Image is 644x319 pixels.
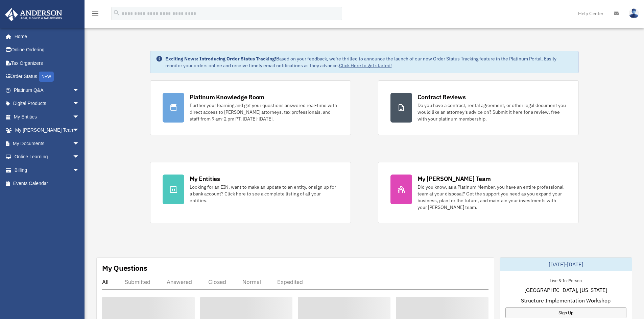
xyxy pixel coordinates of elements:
[5,83,90,97] a: Platinum Q&Aarrow_drop_down
[5,70,90,84] a: Order StatusNEW
[5,110,90,124] a: My Entitiesarrow_drop_down
[242,278,261,285] div: Normal
[5,43,90,57] a: Online Ordering
[339,62,392,69] a: Click Here to get started!
[190,93,265,101] div: Platinum Knowledge Room
[277,278,303,285] div: Expedited
[73,83,86,97] span: arrow_drop_down
[73,110,86,124] span: arrow_drop_down
[73,137,86,151] span: arrow_drop_down
[418,93,466,101] div: Contract Reviews
[113,9,120,17] i: search
[5,150,90,164] a: Online Learningarrow_drop_down
[5,137,90,150] a: My Documentsarrow_drop_down
[5,97,90,110] a: Digital Productsarrow_drop_down
[73,124,86,137] span: arrow_drop_down
[167,278,192,285] div: Answered
[418,184,566,211] div: Did you know, as a Platinum Member, you have an entire professional team at your disposal? Get th...
[150,80,351,135] a: Platinum Knowledge Room Further your learning and get your questions answered real-time with dire...
[39,72,54,82] div: NEW
[73,150,86,164] span: arrow_drop_down
[125,278,150,285] div: Submitted
[378,162,579,223] a: My [PERSON_NAME] Team Did you know, as a Platinum Member, you have an entire professional team at...
[500,258,632,271] div: [DATE]-[DATE]
[73,97,86,111] span: arrow_drop_down
[3,8,64,21] img: Anderson Advisors Platinum Portal
[521,296,611,304] span: Structure Implementation Workshop
[91,12,99,18] a: menu
[190,102,338,122] div: Further your learning and get your questions answered real-time with direct access to [PERSON_NAM...
[5,177,90,190] a: Events Calendar
[418,175,491,183] div: My [PERSON_NAME] Team
[91,9,99,18] i: menu
[629,8,639,18] img: User Pic
[190,184,338,204] div: Looking for an EIN, want to make an update to an entity, or sign up for a bank account? Click her...
[165,56,276,62] strong: Exciting News: Introducing Order Status Tracking!
[190,175,220,183] div: My Entities
[73,163,86,177] span: arrow_drop_down
[5,56,90,70] a: Tax Organizers
[5,163,90,177] a: Billingarrow_drop_down
[5,124,90,137] a: My [PERSON_NAME] Teamarrow_drop_down
[150,162,351,223] a: My Entities Looking for an EIN, want to make an update to an entity, or sign up for a bank accoun...
[165,55,573,69] div: Based on your feedback, we're thrilled to announce the launch of our new Order Status Tracking fe...
[524,286,607,294] span: [GEOGRAPHIC_DATA], [US_STATE]
[505,307,626,318] a: Sign Up
[208,278,226,285] div: Closed
[418,102,566,122] div: Do you have a contract, rental agreement, or other legal document you would like an attorney's ad...
[544,276,587,284] div: Live & In-Person
[102,263,147,273] div: My Questions
[378,80,579,135] a: Contract Reviews Do you have a contract, rental agreement, or other legal document you would like...
[5,30,86,43] a: Home
[102,278,109,285] div: All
